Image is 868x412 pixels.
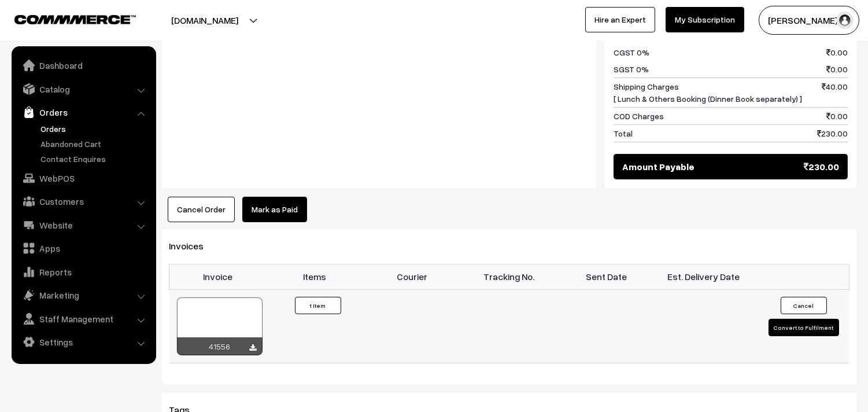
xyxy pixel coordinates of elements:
[14,55,152,76] a: Dashboard
[242,197,307,222] a: Mark as Paid
[614,63,649,75] span: SGST 0%
[169,240,217,252] span: Invoices
[14,285,152,306] a: Marketing
[38,153,152,165] a: Contact Enquires
[131,6,279,35] button: [DOMAIN_NAME]
[804,160,839,174] span: 230.00
[826,46,848,58] span: 0.00
[759,6,859,35] button: [PERSON_NAME] s…
[461,264,558,289] th: Tracking No.
[14,238,152,259] a: Apps
[14,79,152,100] a: Catalog
[585,7,655,32] a: Hire an Expert
[781,297,827,314] button: Cancel
[666,7,744,32] a: My Subscription
[14,191,152,212] a: Customers
[14,332,152,352] a: Settings
[817,127,848,139] span: 230.00
[168,197,235,222] button: Cancel Order
[14,15,136,24] img: COMMMERCE
[169,264,267,289] th: Invoice
[836,12,854,29] img: user
[655,264,752,289] th: Est. Delivery Date
[38,138,152,150] a: Abandoned Cart
[14,168,152,189] a: WebPOS
[826,63,848,75] span: 0.00
[614,110,664,122] span: COD Charges
[614,80,802,105] span: Shipping Charges [ Lunch & Others Booking (Dinner Book separately) ]
[14,308,152,329] a: Staff Management
[364,264,461,289] th: Courier
[622,160,695,174] span: Amount Payable
[822,80,848,105] span: 40.00
[558,264,655,289] th: Sent Date
[14,215,152,236] a: Website
[295,297,341,314] button: 1 Item
[14,102,152,123] a: Orders
[826,110,848,122] span: 0.00
[267,264,364,289] th: Items
[614,46,649,58] span: CGST 0%
[14,12,116,25] a: COMMMERCE
[38,123,152,135] a: Orders
[14,262,152,282] a: Reports
[769,319,839,336] button: Convert to Fulfilment
[614,127,633,139] span: Total
[177,337,263,355] div: 41556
